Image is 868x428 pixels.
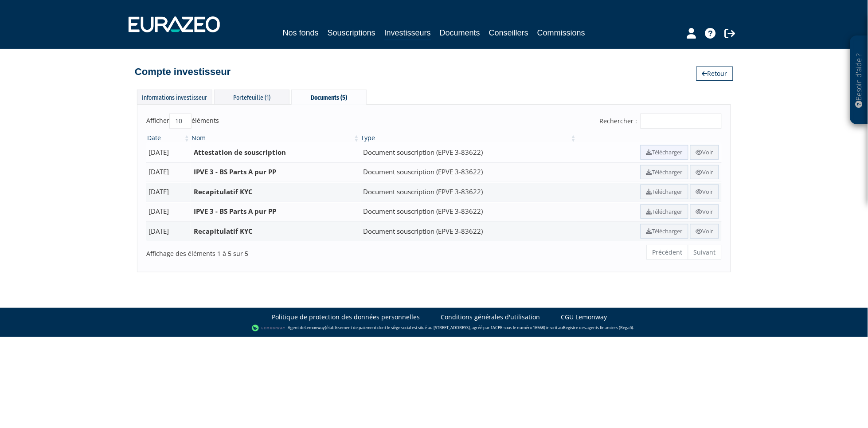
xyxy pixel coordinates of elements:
[9,324,859,333] div: - Agent de (établissement de paiement dont le siège social est situé au [STREET_ADDRESS], agréé p...
[690,145,719,160] a: Voir
[641,114,722,129] input: Rechercher :
[137,90,212,104] div: Informations investisseur
[641,145,688,160] a: Télécharger
[360,182,578,202] td: Document souscription (EPVE 3-83622)
[214,90,289,104] div: Portefeuille (1)
[600,114,722,129] label: Rechercher :
[194,167,276,176] b: IPVE 3 - BS Parts A pur PP
[489,27,528,39] a: Conseillers
[441,313,540,322] a: Conditions générales d'utilisation
[146,244,378,258] div: Affichage des éléments 1 à 5 sur 5
[537,27,585,39] a: Commissions
[328,27,375,39] a: Souscriptions
[690,204,719,219] a: Voir
[252,324,286,333] img: logo-lemonway.png
[194,148,286,157] b: Attestation de souscription
[360,221,578,241] td: Document souscription (EPVE 3-83622)
[146,162,191,182] td: [DATE]
[194,207,276,216] b: IPVE 3 - BS Parts A pur PP
[696,67,733,81] a: Retour
[194,187,253,196] b: Recapitulatif KYC
[577,134,722,142] th: &nbsp;
[641,165,688,180] a: Télécharger
[690,165,719,180] a: Voir
[641,224,688,239] a: Télécharger
[360,162,578,182] td: Document souscription (EPVE 3-83622)
[283,27,319,39] a: Nos fonds
[690,185,719,199] a: Voir
[129,16,220,32] img: 1732889491-logotype_eurazeo_blanc_rvb.png
[135,67,231,77] h4: Compte investisseur
[360,202,578,222] td: Document souscription (EPVE 3-83622)
[384,27,431,40] a: Investisseurs
[641,185,688,199] a: Télécharger
[690,224,719,239] a: Voir
[563,325,633,330] a: Registre des agents financiers (Regafi)
[854,40,864,120] p: Besoin d'aide ?
[291,90,367,105] div: Documents (5)
[440,27,480,39] a: Documents
[194,227,253,236] b: Recapitulatif KYC
[146,114,219,129] label: Afficher éléments
[146,202,191,222] td: [DATE]
[146,221,191,241] td: [DATE]
[169,114,192,129] select: Afficheréléments
[360,142,578,162] td: Document souscription (EPVE 3-83622)
[191,134,360,142] th: Nom: activer pour trier la colonne par ordre croissant
[360,134,578,142] th: Type: activer pour trier la colonne par ordre croissant
[146,134,191,142] th: Date: activer pour trier la colonne par ordre croissant
[146,182,191,202] td: [DATE]
[561,313,607,322] a: CGU Lemonway
[305,325,325,330] a: Lemonway
[641,204,688,219] a: Télécharger
[146,142,191,162] td: [DATE]
[272,313,420,322] a: Politique de protection des données personnelles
